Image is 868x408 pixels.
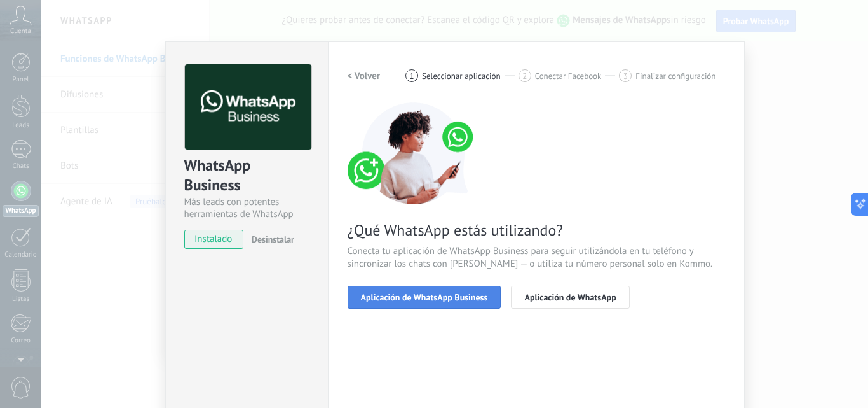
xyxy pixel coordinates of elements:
span: Seleccionar aplicación [422,71,501,81]
span: Aplicación de WhatsApp Business [361,293,488,302]
span: Conectar Facebook [535,71,602,81]
img: logo_main.png [185,64,311,150]
span: ¿Qué WhatsApp estás utilizando? [348,220,725,240]
span: Desinstalar [252,234,294,245]
span: 3 [623,71,628,81]
button: Desinstalar [247,230,294,249]
span: Finalizar configuración [635,71,715,81]
span: 1 [410,71,414,81]
span: 2 [522,71,527,81]
button: Aplicación de WhatsApp [511,286,629,309]
button: Aplicación de WhatsApp Business [348,286,501,309]
div: WhatsApp Business [184,155,309,196]
h2: < Volver [348,70,381,82]
span: Aplicación de WhatsApp [524,293,616,302]
div: Más leads con potentes herramientas de WhatsApp [184,196,309,220]
span: Conecta tu aplicación de WhatsApp Business para seguir utilizándola en tu teléfono y sincronizar ... [348,245,725,271]
img: connect number [348,102,481,204]
span: instalado [185,230,243,249]
button: < Volver [348,64,381,87]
